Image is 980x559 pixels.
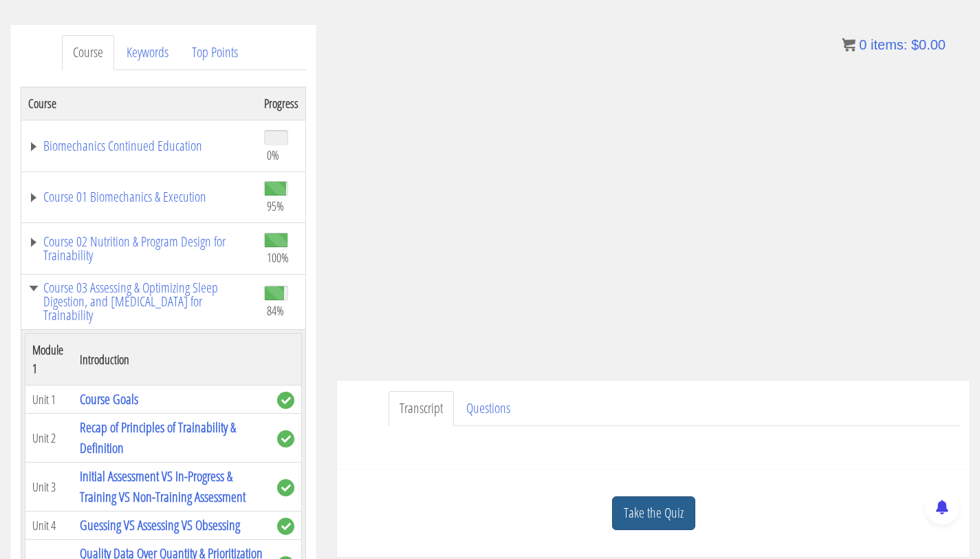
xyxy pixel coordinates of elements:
a: Recap of Principles of Trainability & Definition [80,418,236,457]
a: Course 03 Assessing & Optimizing Sleep Digestion, and [MEDICAL_DATA] for Trainability [28,281,250,322]
span: 0 [859,37,867,52]
th: Course [21,87,258,120]
img: icon11.png [842,38,856,52]
a: Transcript [389,391,454,426]
a: Course 01 Biomechanics & Execution [28,190,250,204]
span: complete [277,392,294,409]
a: Course Goals [80,390,138,408]
th: Progress [257,87,306,120]
span: complete [277,518,294,535]
bdi: 0.00 [911,37,946,52]
a: Course 02 Nutrition & Program Design for Trainability [28,235,250,262]
a: Top Points [181,35,249,70]
span: $ [911,37,919,52]
span: complete [277,430,294,447]
td: Unit 1 [25,386,73,414]
a: Take the Quiz [612,496,695,530]
span: 95% [267,198,284,213]
a: Keywords [116,35,179,70]
td: Unit 4 [25,511,73,540]
span: complete [277,479,294,496]
span: items: [871,37,907,52]
span: 0% [267,147,279,162]
span: 84% [267,303,284,318]
a: Questions [455,391,521,426]
a: Guessing VS Assessing VS Obsessing [80,516,240,534]
td: Unit 2 [25,414,73,463]
th: Introduction [73,334,270,386]
a: Biomechanics Continued Education [28,139,250,153]
a: Initial Assessment VS In-Progress & Training VS Non-Training Assessment [80,467,246,506]
span: 100% [267,250,289,265]
a: 0 items: $0.00 [842,37,946,52]
th: Module 1 [25,334,73,386]
td: Unit 3 [25,463,73,511]
a: Course [62,35,114,70]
